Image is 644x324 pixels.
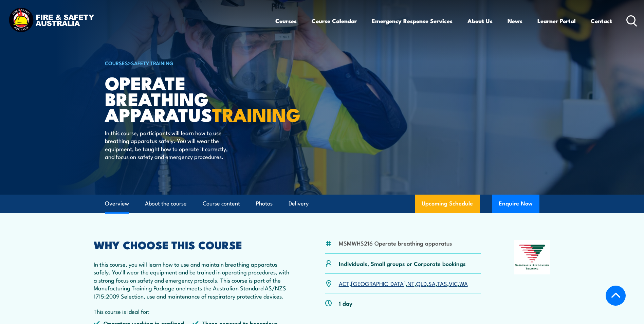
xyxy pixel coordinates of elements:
[372,12,453,30] a: Emergency Response Services
[459,279,468,287] a: WA
[131,59,173,67] a: Safety Training
[415,195,480,213] a: Upcoming Schedule
[94,307,292,315] p: This course is ideal for:
[105,59,128,67] a: COURSES
[212,100,300,128] strong: TRAINING
[105,59,273,67] h6: >
[94,260,292,300] p: In this course, you will learn how to use and maintain breathing apparatus safely. You'll wear th...
[508,12,522,30] a: News
[437,279,447,287] a: TAS
[289,195,309,213] a: Delivery
[105,75,273,122] h1: Operate Breathing Apparatus
[449,279,458,287] a: VIC
[339,280,468,287] p: , , , , , , ,
[105,195,129,213] a: Overview
[407,279,415,287] a: NT
[256,195,273,213] a: Photos
[537,12,576,30] a: Learner Portal
[514,240,551,274] img: Nationally Recognised Training logo.
[312,12,357,30] a: Course Calendar
[351,279,406,287] a: [GEOGRAPHIC_DATA]
[339,259,466,267] p: Individuals, Small groups or Corporate bookings
[275,12,297,30] a: Courses
[105,129,229,161] p: In this course, participants will learn how to use breathing apparatus safely. You will wear the ...
[416,279,427,287] a: QLD
[467,12,493,30] a: About Us
[591,12,612,30] a: Contact
[145,195,187,213] a: About the course
[94,240,292,249] h2: WHY CHOOSE THIS COURSE
[203,195,240,213] a: Course content
[339,299,352,307] p: 1 day
[492,195,539,213] button: Enquire Now
[339,239,452,247] li: MSMWHS216 Operate breathing apparatus
[428,279,436,287] a: SA
[339,279,349,287] a: ACT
